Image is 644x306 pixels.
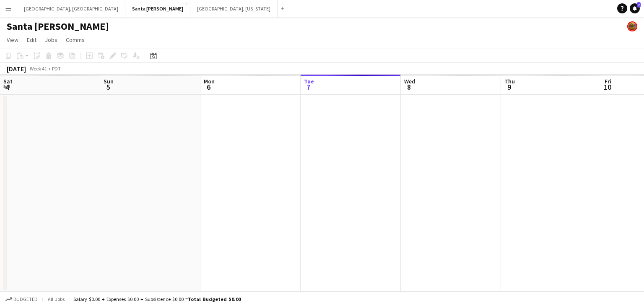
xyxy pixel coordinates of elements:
[17,0,125,17] button: [GEOGRAPHIC_DATA], [GEOGRAPHIC_DATA]
[104,78,114,85] span: Sun
[102,82,114,92] span: 5
[28,65,49,72] span: Week 41
[23,34,40,45] a: Edit
[27,36,36,44] span: Edit
[188,296,241,302] span: Total Budgeted $0.00
[7,65,26,73] div: [DATE]
[303,82,314,92] span: 7
[404,78,415,85] span: Wed
[62,34,88,45] a: Comms
[4,295,39,304] button: Budgeted
[630,3,640,13] a: 7
[45,36,57,44] span: Jobs
[627,21,637,31] app-user-avatar: Rollin Hero
[73,296,241,302] div: Salary $0.00 + Expenses $0.00 + Subsistence $0.00 =
[304,78,314,85] span: Tue
[203,82,215,92] span: 6
[503,82,515,92] span: 9
[204,78,215,85] span: Mon
[504,78,515,85] span: Thu
[46,296,66,302] span: All jobs
[190,0,278,17] button: [GEOGRAPHIC_DATA], [US_STATE]
[605,78,611,85] span: Fri
[66,36,85,44] span: Comms
[52,65,61,72] div: PDT
[3,78,13,85] span: Sat
[2,82,13,92] span: 4
[637,2,641,8] span: 7
[403,82,415,92] span: 8
[603,82,611,92] span: 10
[13,296,38,302] span: Budgeted
[3,34,22,45] a: View
[125,0,190,17] button: Santa [PERSON_NAME]
[7,20,109,33] h1: Santa [PERSON_NAME]
[7,36,18,44] span: View
[42,34,61,45] a: Jobs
